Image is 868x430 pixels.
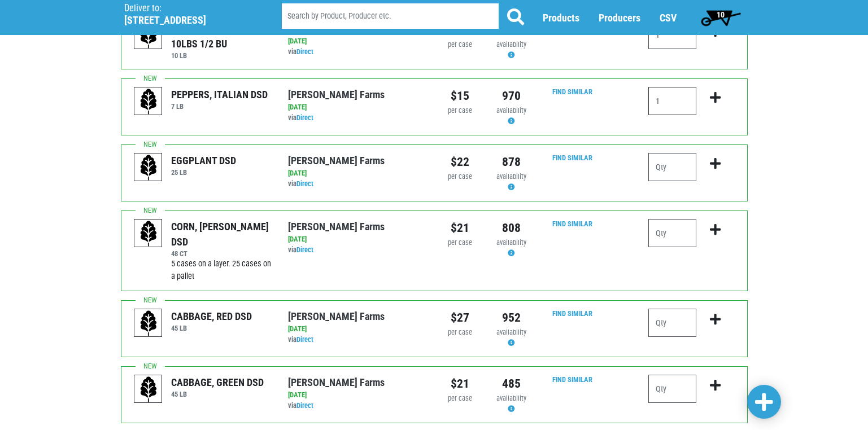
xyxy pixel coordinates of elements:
span: availability [496,328,526,336]
div: $15 [443,87,477,105]
span: availability [496,106,526,115]
h6: 10 LB [171,51,271,60]
a: 10 [696,6,746,29]
a: Direct [296,113,313,122]
input: Qty [648,219,696,247]
div: 970 [494,87,529,105]
a: Producers [599,12,640,24]
div: [DATE] [288,36,425,47]
div: $21 [443,375,477,393]
div: per case [443,327,477,338]
div: 952 [494,309,529,327]
h6: 45 LB [171,390,264,398]
div: PEPPERS, ITALIAN DSD [171,87,268,102]
div: $22 [443,153,477,171]
img: placeholder-variety-43d6402dacf2d531de610a020419775a.svg [134,87,163,116]
span: 5 cases on a layer. 25 cases on a pallet [171,259,271,281]
a: Find Similar [552,375,592,384]
h6: 25 LB [171,168,236,177]
a: Find Similar [552,153,592,162]
div: [DATE] [288,390,425,401]
img: placeholder-variety-43d6402dacf2d531de610a020419775a.svg [134,153,163,182]
img: placeholder-variety-43d6402dacf2d531de610a020419775a.svg [134,21,163,50]
span: availability [496,172,526,181]
div: $21 [443,219,477,237]
div: [DATE] [288,102,425,113]
a: [PERSON_NAME] Farms [288,89,385,100]
span: availability [496,40,526,49]
p: Deliver to: [124,3,253,14]
a: Products [543,12,579,24]
h5: [STREET_ADDRESS] [124,14,253,27]
a: Find Similar [552,309,592,318]
div: EGGPLANT DSD [171,153,236,168]
a: [PERSON_NAME] Farms [288,310,385,322]
div: via [288,113,425,124]
span: availability [496,394,526,402]
h6: 48 CT [171,249,271,258]
input: Qty [648,87,696,115]
span: availability [496,238,526,247]
img: placeholder-variety-43d6402dacf2d531de610a020419775a.svg [134,220,163,248]
input: Qty [648,21,696,49]
a: [PERSON_NAME] Farms [288,376,385,388]
div: via [288,401,425,411]
div: 485 [494,375,529,393]
a: Direct [296,245,313,254]
div: CORN, [PERSON_NAME] DSD [171,219,271,249]
div: [DATE] [288,168,425,179]
div: via [288,179,425,190]
div: per case [443,106,477,116]
div: CABBAGE, RED DSD [171,309,252,324]
a: CSV [660,12,677,24]
img: placeholder-variety-43d6402dacf2d531de610a020419775a.svg [134,309,163,337]
a: Direct [296,47,313,56]
h6: 45 LB [171,324,252,332]
div: per case [443,393,477,404]
h6: 7 LB [171,102,268,111]
input: Search by Product, Producer etc. [282,3,499,29]
div: CABBAGE, GREEN DSD [171,375,264,390]
a: Direct [296,179,313,188]
input: Qty [648,153,696,181]
div: per case [443,238,477,248]
div: $27 [443,309,477,327]
a: Find Similar [552,87,592,96]
input: Qty [648,375,696,403]
div: via [288,47,425,58]
div: per case [443,40,477,50]
div: [DATE] [288,324,425,335]
div: per case [443,172,477,182]
a: Direct [296,401,313,410]
a: Direct [296,335,313,344]
div: via [288,335,425,345]
div: via [288,245,425,256]
div: 808 [494,219,529,237]
img: placeholder-variety-43d6402dacf2d531de610a020419775a.svg [134,375,163,403]
a: [PERSON_NAME] Farms [288,155,385,166]
a: [PERSON_NAME] Farms [288,221,385,232]
a: Find Similar [552,220,592,228]
span: 10 [717,10,725,19]
input: Qty [648,309,696,337]
div: 878 [494,153,529,171]
div: [DATE] [288,234,425,245]
div: PEPPERS, JALAPENO- 10LBS 1/2 BU [171,21,271,51]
